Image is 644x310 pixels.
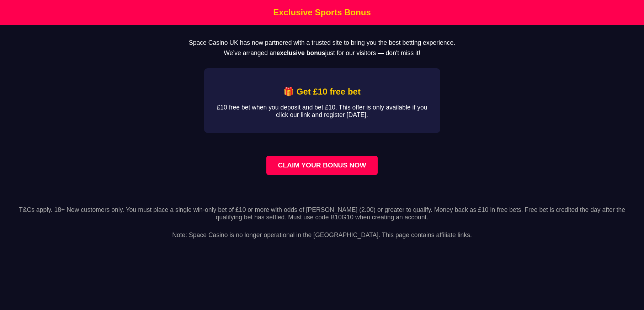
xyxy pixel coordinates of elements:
[11,49,633,57] p: We’ve arranged an just for our visitors — don't miss it!
[215,104,429,119] p: £10 free bet when you deposit and bet £10. This offer is only available if you click our link and...
[277,49,325,57] strong: exclusive bonus
[266,156,377,175] a: Claim your bonus now
[215,87,429,97] h2: 🎁 Get £10 free bet
[6,206,638,221] p: T&Cs apply. 18+ New customers only. You must place a single win-only bet of £10 or more with odds...
[11,39,633,47] p: Space Casino UK has now partnered with a trusted site to bring you the best betting experience.
[2,7,642,17] h1: Exclusive Sports Bonus
[6,224,638,239] p: Note: Space Casino is no longer operational in the [GEOGRAPHIC_DATA]. This page contains affiliat...
[204,68,440,133] div: Affiliate Bonus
